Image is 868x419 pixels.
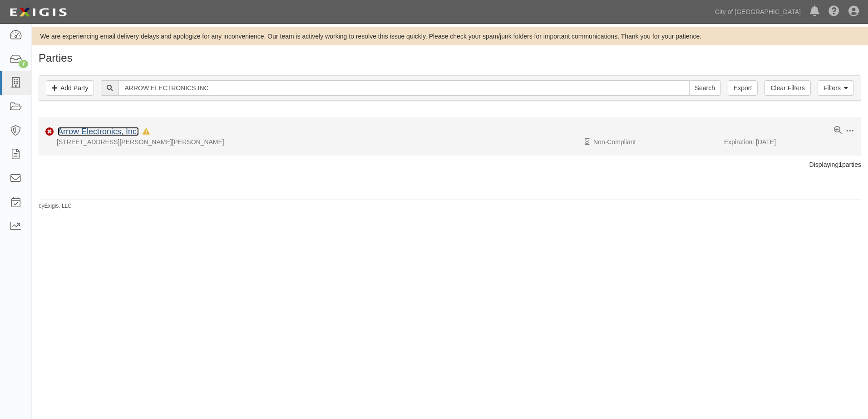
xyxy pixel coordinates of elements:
a: Add Party [46,80,94,96]
a: Clear Filters [764,80,810,96]
input: Search [689,80,721,96]
input: Search [118,80,689,96]
a: View results summary [834,126,842,135]
h1: Parties [39,52,861,64]
div: Non-Compliant [587,137,724,146]
div: Expiration: [DATE] [724,137,861,146]
a: Filters [818,80,854,96]
b: 1 [838,161,842,168]
div: 7 [19,60,28,68]
div: We are experiencing email delivery delays and apologize for any inconvenience. Our team is active... [32,32,868,41]
img: logo-5460c22ac91f19d4615b14bd174203de0afe785f0fc80cf4dbbc73dc1793850b.png [7,4,69,20]
i: Help Center - Complianz [829,6,839,17]
a: Export [728,80,758,96]
i: Pending Review [585,139,590,145]
div: Displaying parties [32,160,868,169]
a: Exigis, LLC [44,203,72,209]
a: City of [GEOGRAPHIC_DATA] [710,3,805,21]
small: by [39,202,72,210]
i: Non-Compliant [45,129,54,135]
div: [STREET_ADDRESS][PERSON_NAME][PERSON_NAME] [39,137,587,146]
div: Arrow Electronics, Inc. [54,126,150,138]
i: In Default since 07/17/2025 [143,129,150,135]
a: Arrow Electronics, Inc. [58,127,139,136]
